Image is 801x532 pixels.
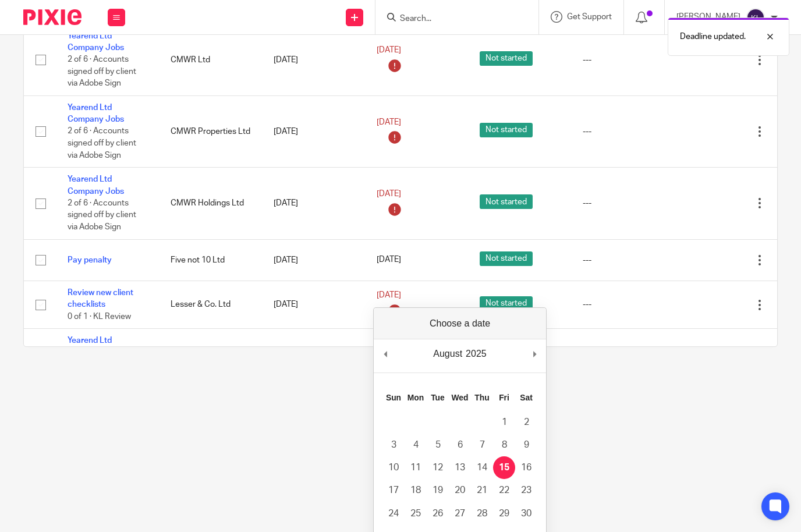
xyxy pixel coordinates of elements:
td: [DATE] [262,95,365,167]
span: [DATE] [377,292,401,300]
button: 5 [427,434,449,456]
td: [DATE] [262,239,365,281]
div: 2025 [464,345,488,363]
a: Yearend Ltd Company Jobs [68,175,124,195]
button: 15 [493,456,515,479]
button: 19 [427,479,449,502]
a: Yearend Ltd Company Jobs [68,336,124,356]
td: Five not 10 Ltd [159,239,262,281]
span: Not started [480,51,533,66]
td: CMWR Properties Ltd [159,95,262,167]
abbr: Tuesday [431,393,445,402]
abbr: Sunday [386,393,401,402]
abbr: Friday [499,393,509,402]
button: 28 [471,502,493,525]
span: [DATE] [377,256,401,264]
td: [DATE] [262,168,365,239]
button: 18 [405,479,427,502]
span: Not started [480,296,533,311]
span: [DATE] [377,190,401,198]
div: --- [583,197,662,209]
button: 9 [515,434,537,456]
abbr: Wednesday [451,393,468,402]
span: [DATE] [377,118,401,126]
div: --- [583,126,662,137]
span: Not started [480,194,533,209]
div: --- [583,254,662,266]
button: 30 [515,502,537,525]
img: Pixie [23,9,81,25]
span: Not started [480,251,533,266]
td: [DATE] [262,281,365,329]
p: Deadline updated. [680,31,746,42]
span: [DATE] [377,47,401,55]
button: 25 [405,502,427,525]
button: 22 [493,479,515,502]
img: svg%3E [746,8,765,27]
button: 4 [405,434,427,456]
div: August [431,345,464,363]
button: 23 [515,479,537,502]
a: Pay penalty [68,256,112,264]
td: Lesser & Co. Ltd [159,281,262,329]
button: 2 [515,411,537,434]
span: Not started [480,123,533,137]
button: 14 [471,456,493,479]
button: 16 [515,456,537,479]
button: 21 [471,479,493,502]
a: Yearend Ltd Company Jobs [68,104,124,123]
td: [DATE] [262,329,365,400]
abbr: Monday [407,393,424,402]
button: 3 [382,434,405,456]
button: 13 [449,456,471,479]
div: --- [583,299,662,310]
td: [DATE] [262,24,365,95]
button: 11 [405,456,427,479]
span: 2 of 6 · Accounts signed off by client via Adobe Sign [68,127,136,159]
button: 12 [427,456,449,479]
span: 2 of 6 · Accounts signed off by client via Adobe Sign [68,55,136,87]
button: 17 [382,479,405,502]
button: 27 [449,502,471,525]
button: 6 [449,434,471,456]
td: Delon Building Services Ltd [159,329,262,400]
button: 8 [493,434,515,456]
td: CMWR Holdings Ltd [159,168,262,239]
span: 2 of 6 · Accounts signed off by client via Adobe Sign [68,199,136,231]
a: Review new client checklists [68,289,133,308]
button: 26 [427,502,449,525]
abbr: Thursday [474,393,489,402]
input: Search [399,14,504,24]
span: 0 of 1 · KL Review [68,313,131,321]
div: --- [583,54,662,66]
button: 29 [493,502,515,525]
button: 7 [471,434,493,456]
button: 24 [382,502,405,525]
button: Next Month [529,345,540,363]
button: 10 [382,456,405,479]
button: 1 [493,411,515,434]
abbr: Saturday [520,393,533,402]
button: Previous Month [380,345,391,363]
button: 20 [449,479,471,502]
td: CMWR Ltd [159,24,262,95]
a: Yearend Ltd Company Jobs [68,32,124,52]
